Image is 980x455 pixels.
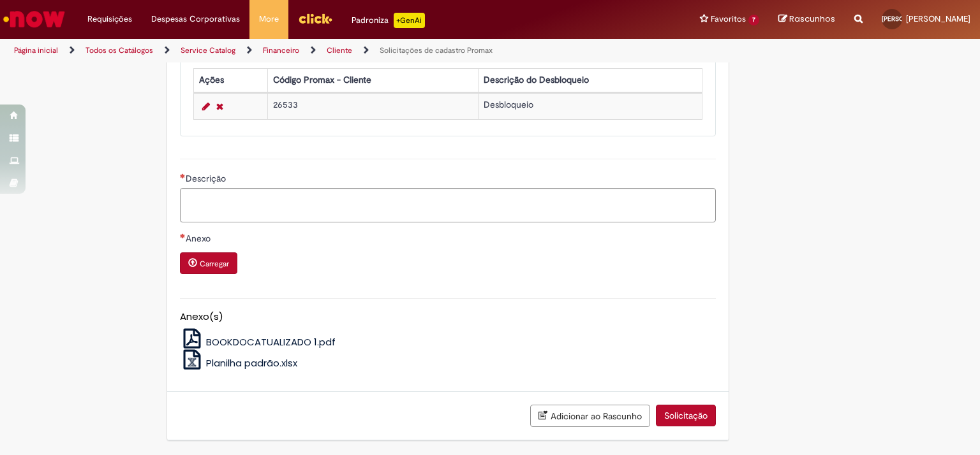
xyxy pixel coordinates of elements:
[206,335,336,349] span: BOOKDOCATUALIZADO 1.pdf
[151,13,240,25] span: Despesas Corporativas
[530,405,650,427] button: Adicionar ao Rascunho
[267,68,478,92] th: Código Promax - Cliente
[352,13,425,28] div: Padroniza
[778,13,835,25] a: Rascunhos
[906,13,970,24] span: [PERSON_NAME]
[200,259,229,269] small: Carregar
[186,233,213,244] span: Anexo
[85,45,153,55] a: Todos os Catálogos
[711,13,746,25] span: Favoritos
[181,45,235,55] a: Service Catalog
[186,173,228,184] span: Descrição
[327,45,352,55] a: Cliente
[748,15,759,25] span: 7
[380,45,493,55] a: Solicitações de cadastro Promax
[263,45,299,55] a: Financeiro
[180,356,298,370] a: Planilha padrão.xlsx
[1,6,67,32] img: ServiceNow
[206,356,297,370] span: Planilha padrão.xlsx
[180,312,716,322] h5: Anexo(s)
[10,39,644,62] ul: Trilhas de página
[298,9,332,28] img: click_logo_yellow_360x200.png
[478,68,702,92] th: Descrição do Desbloqueio
[180,335,336,349] a: BOOKDOCATUALIZADO 1.pdf
[789,13,835,25] span: Rascunhos
[882,15,932,23] span: [PERSON_NAME]
[180,233,186,238] span: Necessários
[478,93,702,119] td: Desbloqueio
[180,173,186,178] span: Necessários
[394,13,425,28] p: +GenAi
[87,13,132,25] span: Requisições
[180,252,237,274] button: Carregar anexo de Anexo Required
[656,405,716,426] button: Solicitação
[180,188,716,222] textarea: Descrição
[193,68,267,92] th: Ações
[199,99,213,114] a: Editar Linha 1
[267,93,478,119] td: 26533
[259,13,279,25] span: More
[213,99,226,114] a: Remover linha 1
[14,45,58,55] a: Página inicial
